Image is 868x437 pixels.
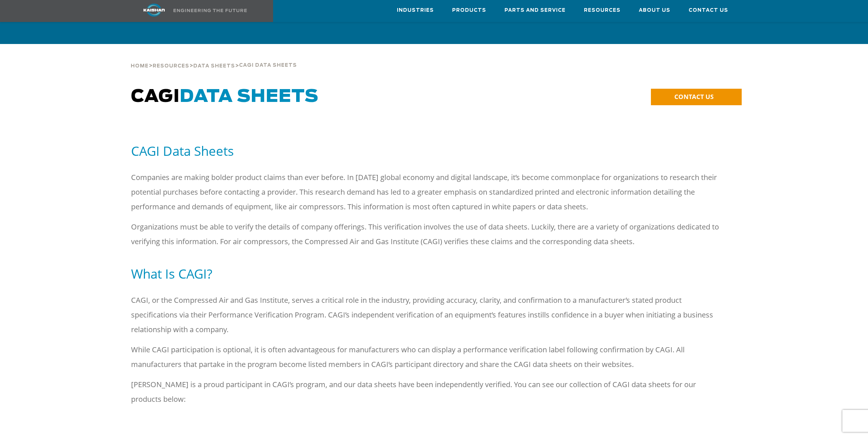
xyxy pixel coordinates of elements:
span: Resources [584,6,621,15]
h5: CAGI Data Sheets [131,143,737,159]
span: Home [131,64,149,69]
div: > > > [131,44,297,72]
a: Industries [397,0,434,20]
span: Data Sheets [180,88,318,106]
a: Resources [584,0,621,20]
p: CAGI, or the Compressed Air and Gas Institute, serves a critical role in the industry, providing ... [131,293,724,337]
a: Products [452,0,486,20]
span: Parts and Service [504,6,566,15]
p: Companies are making bolder product claims than ever before. In [DATE] global economy and digital... [131,170,724,214]
span: About Us [639,6,670,15]
span: Cagi Data Sheets [239,63,297,68]
a: Contact Us [689,0,728,20]
span: Industries [397,6,434,15]
p: While CAGI participation is optional, it is often advantageous for manufacturers who can display ... [131,342,724,372]
img: kaishan logo [127,4,182,16]
span: Contact Us [689,6,728,15]
span: CAGI [131,88,318,106]
span: Resources [153,64,189,69]
a: About Us [639,0,670,20]
h5: What Is CAGI? [131,265,737,282]
a: Home [131,62,149,69]
img: Engineering the future [174,9,247,12]
a: Parts and Service [504,0,566,20]
a: CONTACT US [651,89,742,105]
span: Data Sheets [193,64,235,69]
a: Resources [153,62,189,69]
span: CONTACT US [674,92,714,101]
a: Data Sheets [193,62,235,69]
span: Products [452,6,486,15]
p: [PERSON_NAME] is a proud participant in CAGI’s program, and our data sheets have been independent... [131,377,724,407]
p: Organizations must be able to verify the details of company offerings. This verification involves... [131,220,724,249]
